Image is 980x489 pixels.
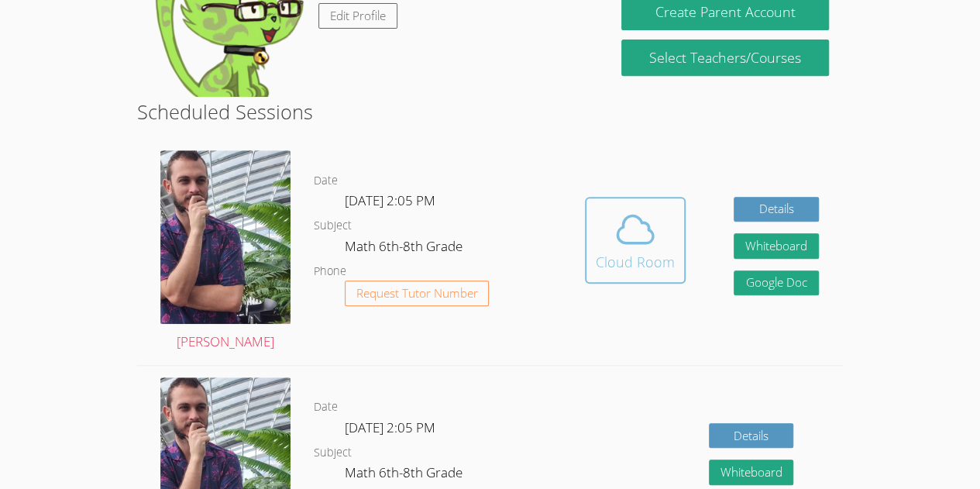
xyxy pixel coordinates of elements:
button: Whiteboard [734,233,819,259]
dt: Phone [314,262,346,281]
div: Cloud Room [596,251,675,273]
dt: Date [314,398,338,417]
span: Request Tutor Number [356,288,478,299]
dd: Math 6th-8th Grade [345,462,466,488]
span: [DATE] 2:05 PM [345,191,435,209]
span: [DATE] 2:05 PM [345,418,435,436]
a: Select Teachers/Courses [621,40,828,76]
dt: Subject [314,443,352,463]
a: Details [709,423,794,449]
button: Whiteboard [709,460,794,485]
h2: Scheduled Sessions [137,97,843,126]
a: [PERSON_NAME] [160,150,291,353]
a: Google Doc [734,270,819,296]
a: Details [734,197,819,222]
a: Edit Profile [318,3,397,29]
dt: Date [314,171,338,191]
button: Cloud Room [585,197,686,284]
button: Request Tutor Number [345,281,490,306]
dt: Subject [314,216,352,236]
dd: Math 6th-8th Grade [345,236,466,262]
img: 20240721_091457.jpg [160,150,291,324]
